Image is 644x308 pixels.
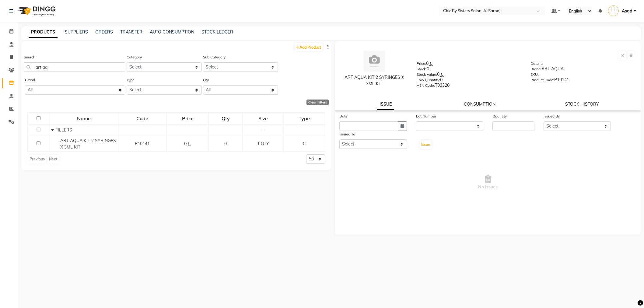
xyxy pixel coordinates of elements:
a: TRANSFER [120,29,142,35]
a: STOCK HISTORY [565,101,599,107]
label: Brand: [530,66,541,72]
div: ART AQUA [530,66,635,74]
label: Stock: [417,66,427,72]
a: PRODUCTS [29,27,58,38]
label: Search [24,54,35,60]
label: Category [127,54,142,60]
span: FILLERS [55,127,72,133]
span: 0 [224,141,227,146]
div: Qty [209,113,242,124]
div: ﷼0 [417,71,521,80]
label: HSN Code: [417,83,435,88]
label: Issued To [339,131,355,137]
label: Price: [417,61,426,66]
span: Collapse Row [51,127,55,133]
span: No Issues [339,152,636,213]
label: Lot Number [416,114,436,119]
a: AUTO CONSUMPTION [150,29,194,35]
div: Size [243,113,283,124]
a: ISSUE [377,99,394,110]
span: Issue [421,142,430,147]
span: ﷼0 [184,141,191,146]
span: C [303,141,306,146]
input: Search by product name or code [24,62,125,72]
span: Asad [622,8,632,14]
span: - [262,127,264,133]
label: Issued By [544,114,560,119]
span: ART AQUA KIT 2 SYRINGES X 3ML KIT [60,138,116,150]
label: Brand [25,77,35,83]
div: ﷼0 [417,60,521,69]
label: Quantity [492,114,507,119]
img: logo [16,2,57,19]
div: Price [167,113,208,124]
div: Name [50,113,118,124]
a: SUPPLIERS [65,29,88,35]
label: Stock Value: [417,72,437,77]
div: T03320 [417,82,521,91]
div: Clear Filters [306,100,329,105]
a: Add Product [295,43,323,51]
label: SKU: [530,72,539,77]
label: Sub Category [203,54,226,60]
label: Product Code: [530,77,554,83]
a: STOCK LEDGER [201,29,233,35]
label: Qty [203,77,209,83]
label: Date [339,114,348,119]
a: CONSUMPTION [464,101,495,107]
a: ORDERS [95,29,113,35]
label: Details: [530,61,543,66]
img: avatar [364,51,385,72]
div: 0 [417,66,521,74]
span: P10141 [135,141,150,146]
div: ART AQUA KIT 2 SYRINGES X 3ML KIT [341,74,408,87]
label: Type [127,77,135,83]
div: Code [119,113,166,124]
span: 1 QTY [257,141,269,146]
div: P10141 [530,77,635,85]
img: Asad [608,5,619,16]
button: Issue [420,140,432,149]
div: Type [284,113,324,124]
div: 0 [417,77,521,85]
label: Low Quantity: [417,77,440,83]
